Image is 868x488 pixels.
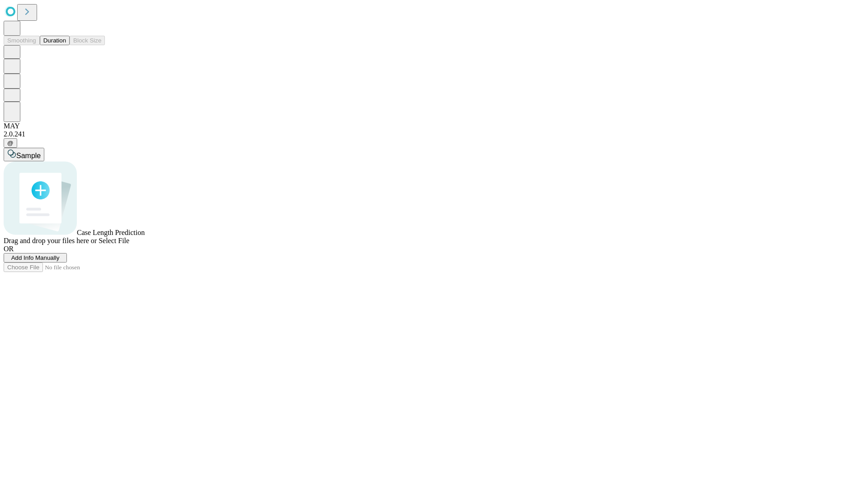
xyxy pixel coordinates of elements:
[99,237,129,244] span: Select File
[7,140,14,146] span: @
[16,152,41,160] span: Sample
[4,148,44,161] button: Sample
[4,237,97,244] span: Drag and drop your files here or
[4,253,67,263] button: Add Info Manually
[4,122,864,130] div: MAY
[4,36,40,45] button: Smoothing
[40,36,70,45] button: Duration
[4,245,14,253] span: OR
[77,229,145,236] span: Case Length Prediction
[11,254,60,261] span: Add Info Manually
[4,130,864,138] div: 2.0.241
[4,138,17,148] button: @
[70,36,105,45] button: Block Size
